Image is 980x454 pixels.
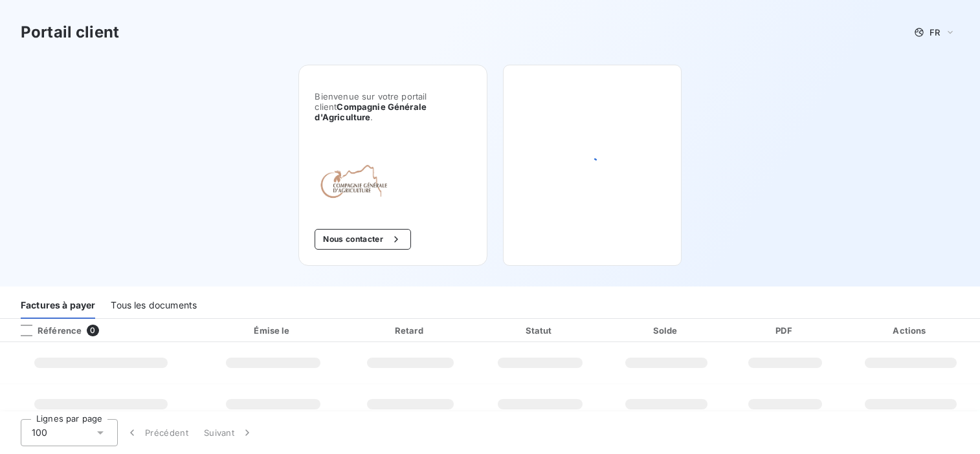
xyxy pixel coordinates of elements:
span: Compagnie Générale d'Agriculture [315,102,427,122]
span: 0 [87,325,98,336]
div: Factures à payer [21,292,95,319]
div: Statut [478,324,601,337]
div: Tous les documents [111,292,197,319]
div: Actions [844,324,977,337]
img: Company logo [315,153,397,208]
div: Émise le [205,324,342,337]
div: Retard [347,324,473,337]
div: PDF [731,324,839,337]
span: 100 [32,426,47,439]
span: FR [930,27,940,38]
span: Bienvenue sur votre portail client . [315,91,471,122]
button: Précédent [118,419,196,446]
div: Référence [10,325,82,336]
div: Solde [607,324,726,337]
h3: Portail client [21,21,119,44]
button: Nous contacter [315,229,410,250]
button: Suivant [196,419,262,446]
